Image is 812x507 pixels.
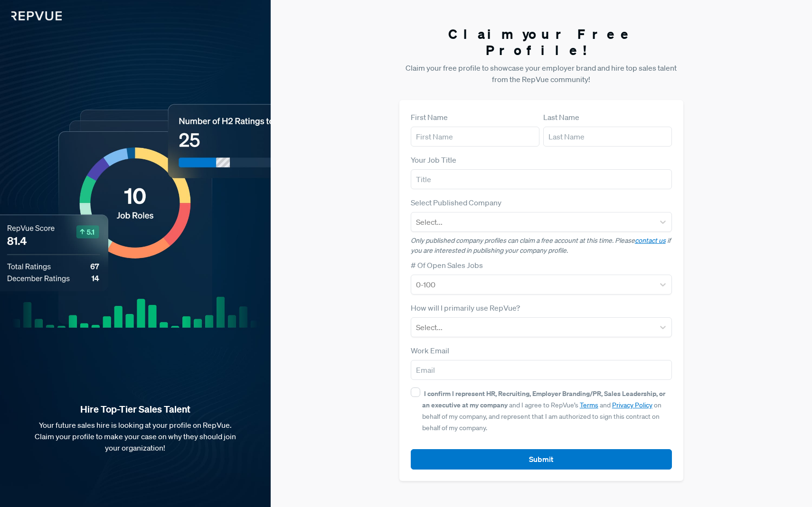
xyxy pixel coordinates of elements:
h3: Claim your Free Profile! [399,26,684,58]
label: # Of Open Sales Jobs [411,259,483,271]
label: Last Name [543,111,579,123]
a: Terms [580,401,598,409]
a: Privacy Policy [612,401,652,409]
strong: I confirm I represent HR, Recruiting, Employer Branding/PR, Sales Leadership, or an executive at ... [422,389,665,409]
label: First Name [411,111,448,123]
input: Email [411,360,672,380]
label: Select Published Company [411,197,501,208]
p: Only published company profiles can claim a free account at this time. Please if you are interest... [411,236,672,256]
input: Last Name [543,127,672,147]
label: How will I primarily use RepVue? [411,302,520,313]
strong: Hire Top-Tier Sales Talent [15,403,255,415]
p: Claim your free profile to showcase your employer brand and hire top sales talent from the RepVue... [399,62,684,85]
input: Title [411,169,672,189]
p: Your future sales hire is looking at your profile on RepVue. Claim your profile to make your case... [15,419,255,453]
label: Work Email [411,345,449,356]
input: First Name [411,127,539,147]
button: Submit [411,449,672,470]
a: contact us [635,236,666,245]
span: and I agree to RepVue’s and on behalf of my company, and represent that I am authorized to sign t... [422,389,665,432]
label: Your Job Title [411,154,456,166]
